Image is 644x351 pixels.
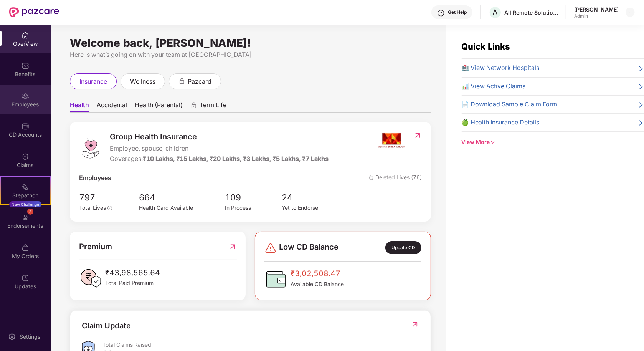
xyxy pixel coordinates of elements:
[21,31,29,39] img: svg+xml;base64,PHN2ZyBpZD0iSG9tZSIgeG1sbnM9Imh0dHA6Ly93d3cudzMub3JnLzIwMDAvc3ZnIiB3aWR0aD0iMjAiIG...
[21,214,29,221] img: svg+xml;base64,PHN2ZyBpZD0iRW5kb3JzZW1lbnRzIiB4bWxucz0iaHR0cDovL3d3dy53My5vcmcvMjAwMC9zdmciIHdpZH...
[462,81,526,91] span: 📊 View Active Claims
[139,204,225,212] div: Health Card Available
[79,191,122,204] span: 797
[229,241,237,253] img: RedirectIcon
[490,139,495,145] span: down
[627,9,633,15] img: svg+xml;base64,PHN2ZyBpZD0iRHJvcGRvd24tMzJ4MzIiIHhtbG5zPSJodHRwOi8vd3d3LnczLm9yZy8yMDAwL3N2ZyIgd2...
[279,241,339,255] span: Low CD Balance
[462,118,540,127] span: 🍏 Health Insurance Details
[462,99,558,109] span: 📄 Download Sample Claim Form
[264,268,287,291] img: CDBalanceIcon
[225,191,282,204] span: 109
[21,92,29,100] img: svg+xml;base64,PHN2ZyBpZD0iRW1wbG95ZWVzIiB4bWxucz0iaHR0cDovL3d3dy53My5vcmcvMjAwMC9zdmciIHdpZHRoPS...
[9,201,41,207] div: New Challenge
[200,101,226,112] span: Term Life
[1,192,50,199] div: Stepathon
[82,320,131,332] div: Claim Update
[462,138,644,146] div: View More
[139,191,225,204] span: 664
[188,77,211,86] span: pazcard
[638,101,644,109] span: right
[21,183,29,191] img: svg+xml;base64,PHN2ZyB4bWxucz0iaHR0cDovL3d3dy53My5vcmcvMjAwMC9zdmciIHdpZHRoPSIyMSIgaGVpZ2h0PSIyMC...
[27,209,33,215] div: 3
[190,102,197,109] div: animation
[79,267,102,290] img: PaidPremiumIcon
[130,77,155,86] span: wellness
[79,241,112,253] span: Premium
[225,204,282,212] div: In Process
[79,173,111,183] span: Employees
[70,40,431,46] div: Welcome back, [PERSON_NAME]!
[79,205,106,211] span: Total Lives
[21,123,29,130] img: svg+xml;base64,PHN2ZyBpZD0iQ0RfQWNjb3VudHMiIGRhdGEtbmFtZT0iQ0QgQWNjb3VudHMiIHhtbG5zPSJodHRwOi8vd3...
[105,267,160,279] span: ₹43,98,565.64
[638,83,644,91] span: right
[102,341,419,348] div: Total Claims Raised
[97,101,127,112] span: Accidental
[79,77,107,86] span: insurance
[17,333,43,341] div: Settings
[105,279,160,287] span: Total Paid Premium
[411,321,419,328] img: RedirectIcon
[437,9,445,17] img: svg+xml;base64,PHN2ZyBpZD0iSGVscC0zMngzMiIgeG1sbnM9Imh0dHA6Ly93d3cudzMub3JnLzIwMDAvc3ZnIiB3aWR0aD...
[493,8,498,17] span: A
[70,50,431,60] div: Here is what’s going on with your team at [GEOGRAPHIC_DATA]
[178,78,185,84] div: animation
[369,173,422,183] span: Deleted Lives (76)
[21,244,29,252] img: svg+xml;base64,PHN2ZyBpZD0iTXlfT3JkZXJzIiBkYXRhLW5hbWU9Ik15IE9yZGVycyIgeG1sbnM9Imh0dHA6Ly93d3cudz...
[110,144,329,153] span: Employee, spouse, children
[291,268,344,280] span: ₹3,02,508.47
[110,154,329,164] div: Coverages:
[282,204,339,212] div: Yet to Endorse
[414,132,422,139] img: RedirectIcon
[9,7,59,17] img: New Pazcare Logo
[462,41,510,51] span: Quick Links
[143,155,329,162] span: ₹10 Lakhs, ₹15 Lakhs, ₹20 Lakhs, ₹3 Lakhs, ₹5 Lakhs, ₹7 Lakhs
[264,242,277,254] img: svg+xml;base64,PHN2ZyBpZD0iRGFuZ2VyLTMyeDMyIiB4bWxucz0iaHR0cDovL3d3dy53My5vcmcvMjAwMC9zdmciIHdpZH...
[638,119,644,127] span: right
[79,136,102,159] img: logo
[377,131,406,150] img: insurerIcon
[8,333,16,341] img: svg+xml;base64,PHN2ZyBpZD0iU2V0dGluZy0yMHgyMCIgeG1sbnM9Imh0dHA6Ly93d3cudzMub3JnLzIwMDAvc3ZnIiB3aW...
[110,131,329,143] span: Group Health Insurance
[504,9,558,16] div: All Remote Solutions Private Limited
[448,9,467,15] div: Get Help
[282,191,339,204] span: 24
[21,274,29,282] img: svg+xml;base64,PHN2ZyBpZD0iVXBkYXRlZCIgeG1sbnM9Imh0dHA6Ly93d3cudzMub3JnLzIwMDAvc3ZnIiB3aWR0aD0iMj...
[21,62,29,70] img: svg+xml;base64,PHN2ZyBpZD0iQmVuZWZpdHMiIHhtbG5zPSJodHRwOi8vd3d3LnczLm9yZy8yMDAwL3N2ZyIgd2lkdGg9Ij...
[135,101,183,112] span: Health (Parental)
[70,101,89,112] span: Health
[107,206,112,210] span: info-circle
[369,175,374,180] img: deleteIcon
[291,280,344,288] span: Available CD Balance
[574,13,619,19] div: Admin
[462,63,540,73] span: 🏥 View Network Hospitals
[638,65,644,73] span: right
[574,6,619,13] div: [PERSON_NAME]
[21,153,29,161] img: svg+xml;base64,PHN2ZyBpZD0iQ2xhaW0iIHhtbG5zPSJodHRwOi8vd3d3LnczLm9yZy8yMDAwL3N2ZyIgd2lkdGg9IjIwIi...
[385,241,421,255] div: Update CD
